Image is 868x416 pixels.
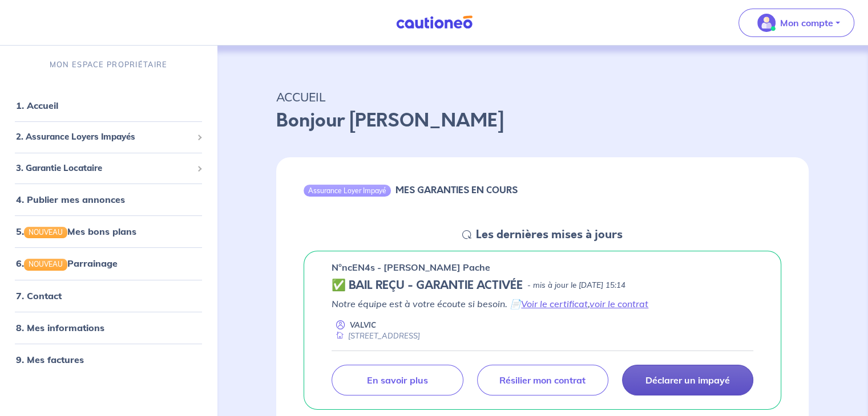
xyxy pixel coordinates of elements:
a: 7. Contact [16,290,62,301]
div: 4. Publier mes annonces [5,188,212,211]
a: 1. Accueil [16,100,58,111]
div: 2. Assurance Loyers Impayés [5,126,212,148]
div: 6.NOUVEAUParrainage [5,252,212,275]
h6: MES GARANTIES EN COURS [395,185,518,195]
a: En savoir plus [332,365,463,395]
p: MON ESPACE PROPRIÉTAIRE [50,59,167,70]
a: 6.NOUVEAUParrainage [16,258,118,269]
span: 3. Garantie Locataire [16,162,192,175]
div: 1. Accueil [5,94,212,117]
a: Déclarer un impayé [622,365,753,395]
div: [STREET_ADDRESS] [332,331,420,341]
img: illu_account_valid_menu.svg [757,14,776,32]
div: 3. Garantie Locataire [5,157,212,180]
p: Bonjour [PERSON_NAME] [276,107,809,134]
div: 9. Mes factures [5,348,212,371]
a: 9. Mes factures [16,354,84,365]
a: 4. Publier mes annonces [16,194,125,205]
a: Résilier mon contrat [477,365,608,395]
p: - mis à jour le [DATE] 15:14 [527,280,625,291]
div: 7. Contact [5,284,212,307]
div: 5.NOUVEAUMes bons plans [5,220,212,243]
div: Assurance Loyer Impayé [304,185,391,196]
p: En savoir plus [367,374,427,386]
p: VALVIC [350,320,376,331]
a: 8. Mes informations [16,322,104,333]
span: 2. Assurance Loyers Impayés [16,130,192,144]
a: 5.NOUVEAUMes bons plans [16,226,136,237]
p: ACCUEIL [276,87,809,107]
button: illu_account_valid_menu.svgMon compte [738,9,854,37]
h5: Les dernières mises à jours [476,228,623,242]
div: 8. Mes informations [5,316,212,339]
a: Voir le certificat [521,298,588,309]
p: Notre équipe est à votre écoute si besoin. 📄 , [332,297,753,311]
a: voir le contrat [590,298,648,309]
p: Déclarer un impayé [645,374,730,386]
div: state: CONTRACT-VALIDATED, Context: NEW,MAYBE-CERTIFICATE,ALONE,LESSOR-DOCUMENTS [332,279,753,292]
p: Mon compte [780,16,833,30]
h5: ✅ BAIL REÇU - GARANTIE ACTIVÉE [332,279,523,292]
p: Résilier mon contrat [499,374,586,386]
img: Cautioneo [391,15,477,30]
p: n°ncEN4s - [PERSON_NAME] Pache [332,260,490,274]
